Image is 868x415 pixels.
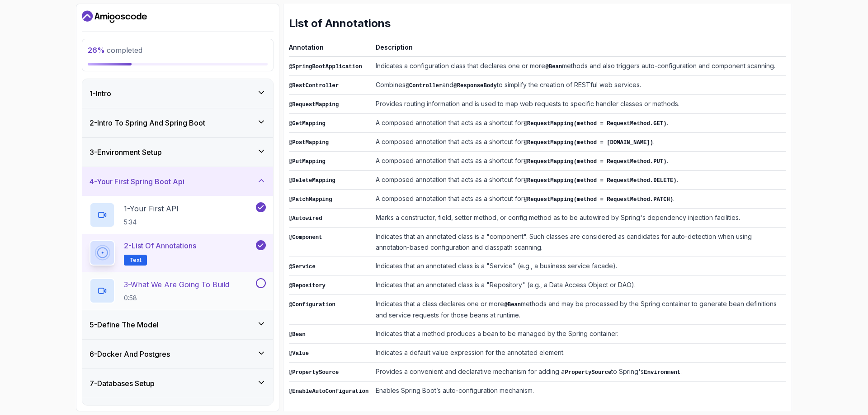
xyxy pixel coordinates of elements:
[453,83,497,89] code: @ResponseBody
[289,140,329,146] code: @PostMapping
[82,340,273,368] button: 6-Docker And Postgres
[90,202,266,228] button: 1-Your First API5:34
[565,369,611,376] code: PropertySource
[372,95,786,114] td: Provides routing information and is used to map web requests to specific handler classes or methods.
[524,177,676,184] code: @RequestMapping(method = RequestMethod.DELETE)
[372,190,786,209] td: A composed annotation that acts as a shortcut for .
[82,310,273,339] button: 5-Define The Model
[82,79,273,108] button: 1-Intro
[90,88,111,99] h3: 1 - Intro
[372,42,786,57] th: Description
[289,215,322,222] code: @Autowired
[90,319,159,330] h3: 5 - Define The Model
[372,325,786,344] td: Indicates that a method produces a bean to be managed by the Spring container.
[124,218,179,227] p: 5:34
[372,295,786,325] td: Indicates that a class declares one or more methods and may be processed by the Spring container ...
[289,196,332,203] code: @PatchMapping
[90,278,266,303] button: 3-What We Are Going To Build0:58
[289,83,339,89] code: @RestController
[82,369,273,398] button: 7-Databases Setup
[289,234,322,241] code: @Component
[372,114,786,133] td: A composed annotation that acts as a shortcut for .
[289,264,316,270] code: @Service
[372,209,786,228] td: Marks a constructor, field, setter method, or config method as to be autowired by Spring's depend...
[82,167,273,196] button: 4-Your First Spring Boot Api
[372,76,786,95] td: Combines and to simplify the creation of RESTful web services.
[129,256,142,264] span: Text
[90,240,266,266] button: 2-List of AnnotationsText
[90,378,155,389] h3: 7 - Databases Setup
[90,117,205,128] h3: 2 - Intro To Spring And Spring Boot
[545,64,562,70] code: @Bean
[372,276,786,295] td: Indicates that an annotated class is a "Repository" (e.g., a Data Access Object or DAO).
[372,382,786,401] td: Enables Spring Boot’s auto-configuration mechanism.
[524,196,673,203] code: @RequestMapping(method = RequestMethod.PATCH)
[524,121,666,127] code: @RequestMapping(method = RequestMethod.GET)
[372,133,786,152] td: A composed annotation that acts as a shortcut for .
[289,369,339,376] code: @PropertySource
[289,388,368,395] code: @EnableAutoConfiguration
[124,240,196,251] p: 2 - List of Annotations
[289,42,372,57] th: Annotation
[372,57,786,76] td: Indicates a configuration class that declares one or more methods and also triggers auto-configur...
[289,102,339,108] code: @RequestMapping
[372,228,786,257] td: Indicates that an annotated class is a "component". Such classes are considered as candidates for...
[289,283,325,289] code: @Repository
[372,171,786,190] td: A composed annotation that acts as a shortcut for .
[289,331,306,338] code: @Bean
[289,350,309,357] code: @Value
[289,121,325,127] code: @GetMapping
[406,83,442,89] code: @Controller
[524,159,666,165] code: @RequestMapping(method = RequestMethod.PUT)
[372,344,786,363] td: Indicates a default value expression for the annotated element.
[82,9,147,24] a: Dashboard
[124,203,179,214] p: 1 - Your First API
[124,294,229,303] p: 0:58
[289,302,335,308] code: @Configuration
[372,152,786,171] td: A composed annotation that acts as a shortcut for .
[88,46,105,55] span: 26 %
[124,279,229,290] p: 3 - What We Are Going To Build
[289,64,362,70] code: @SpringBootApplication
[524,140,653,146] code: @RequestMapping(method = [DOMAIN_NAME])
[289,177,335,184] code: @DeleteMapping
[90,147,162,158] h3: 3 - Environment Setup
[82,108,273,137] button: 2-Intro To Spring And Spring Boot
[90,349,170,359] h3: 6 - Docker And Postgres
[372,363,786,382] td: Provides a convenient and declarative mechanism for adding a to Spring's .
[82,138,273,167] button: 3-Environment Setup
[90,176,184,187] h3: 4 - Your First Spring Boot Api
[289,16,786,31] h2: List of Annotations
[289,159,325,165] code: @PutMapping
[88,46,142,55] span: completed
[372,257,786,276] td: Indicates that an annotated class is a "Service" (e.g., a business service facade).
[644,369,680,376] code: Environment
[504,302,521,308] code: @Bean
